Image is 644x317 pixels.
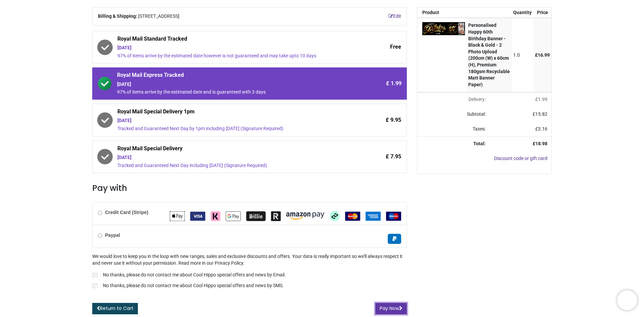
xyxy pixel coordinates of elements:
[386,213,401,218] span: Maestro
[617,290,637,310] iframe: Brevo live chat
[117,162,344,169] div: Tracked and Guaranteed Next Day including [DATE] (Signature Required)
[92,253,407,290] div: We would love to keep you in the loop with new ranges, sales and exclusive discounts and offers. ...
[170,211,185,221] img: Apple Pay
[512,8,534,18] th: Quantity
[417,122,490,137] td: Taxes:
[538,97,547,102] span: 1.99
[366,212,381,221] img: American Express
[386,153,401,160] span: £ 7.95
[535,111,547,117] span: 15.82
[92,303,138,314] a: Return to Cart
[386,80,401,87] span: £ 1.99
[92,283,98,288] input: No thanks, please do not contact me about Cool Hippo special offers and news by SMS.
[105,232,120,238] b: Paypal
[366,213,381,218] span: American Express
[533,8,551,18] th: Price
[345,212,360,221] img: MasterCard
[473,141,486,146] strong: Total:
[226,211,241,221] img: Google Pay
[117,145,344,154] span: Royal Mail Special Delivery
[286,213,324,218] span: Amazon Pay
[117,53,344,59] div: 97% of items arrive by the estimated date however is not guaranteed and may take upto 10 days
[533,141,547,146] strong: £
[386,212,401,221] img: Maestro
[103,272,286,278] p: No thanks, please do not contact me about Cool Hippo special offers and news by Email.
[211,213,220,218] span: Klarna
[98,211,102,215] input: Credit Card (Stripe)
[105,210,148,215] b: Credit Card (Stripe)
[92,273,98,277] input: No thanks, please do not contact me about Cool Hippo special offers and news by Email.
[417,8,467,18] th: Product
[375,303,407,314] button: Pay Now
[117,125,344,132] div: Tracked and Guaranteed Next Day by 1pm including [DATE] (Signature Required)
[211,211,220,221] img: Klarna
[533,111,547,117] span: £
[117,117,344,124] div: [DATE]
[390,43,401,51] span: Free
[513,52,532,59] div: 1.0
[271,211,281,221] img: Revolut Pay
[117,89,344,96] div: 97% of items arrive by the estimated date and is guaranteed with 3 days
[538,52,550,58] span: 16.99
[535,52,550,58] span: £
[535,126,547,131] span: £
[138,13,179,20] span: [STREET_ADDRESS]
[103,282,284,289] p: No thanks, please do not contact me about Cool Hippo special offers and news by SMS.
[417,107,490,122] td: Subtotal:
[330,213,340,218] span: Afterpay Clearpay
[117,108,344,117] span: Royal Mail Special Delivery 1pm
[246,213,266,218] span: Billie
[494,156,547,161] a: Discount code or gift card
[535,141,547,146] span: 18.98
[388,236,401,241] span: Paypal
[117,45,344,51] div: [DATE]
[117,81,344,88] div: [DATE]
[98,233,102,238] input: Paypal
[117,35,344,45] span: Royal Mail Standard Tracked
[190,212,205,221] img: VISA
[345,213,360,218] span: MasterCard
[330,211,340,221] img: Afterpay Clearpay
[226,213,241,218] span: Google Pay
[117,71,344,81] span: Royal Mail Express Tracked
[386,116,401,124] span: £ 9.95
[388,13,401,20] a: Edit
[388,234,401,244] img: Paypal
[422,22,465,35] img: 9MWtD4AAAABklEQVQDAHcMWq44qjEeAAAAAElFTkSuQmCC
[117,154,344,161] div: [DATE]
[246,211,266,221] img: Billie
[286,212,324,220] img: Amazon Pay
[271,213,281,218] span: Revolut Pay
[538,126,547,131] span: 3.16
[170,213,185,218] span: Apple Pay
[417,92,490,107] td: Delivery will be updated after choosing a new delivery method
[468,22,510,87] strong: Personalised Happy 60th Birthday Banner - Black & Gold - 2 Photo Upload (200cm (W) x 60cm (H), Pr...
[98,13,137,19] b: Billing & Shipping:
[190,213,205,218] span: VISA
[92,182,407,194] h3: Pay with
[535,97,547,102] span: £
